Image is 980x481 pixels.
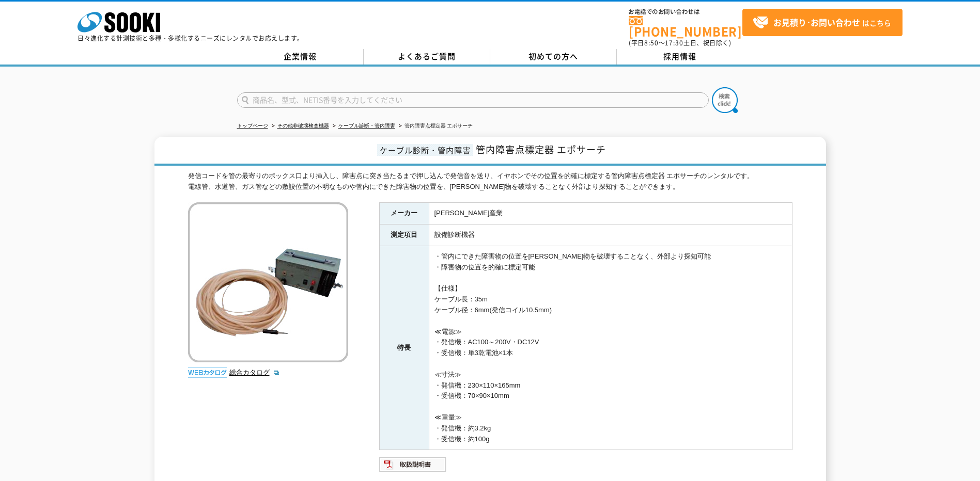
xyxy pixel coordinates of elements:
[188,171,792,193] div: 発信コードを管の最寄りのボックス口より挿入し、障害点に突き当たるまで押し込んで発信音を送り、イヤホンでその位置を的確に標定する管内障害点標定器 エポサーチのレンタルです。 電線管、水道管、ガス管...
[490,49,617,65] a: 初めての方へ
[429,203,792,225] td: [PERSON_NAME]産業
[429,225,792,246] td: 設備診断機器
[629,9,742,15] span: お電話でのお問い合わせは
[742,9,903,36] a: お見積り･お問い合わせはこちら
[188,367,227,378] img: webカタログ
[379,203,429,225] th: メーカー
[644,38,659,47] span: 8:50
[229,368,280,376] a: 総合カタログ
[665,38,683,47] span: 17:30
[629,16,742,37] a: [PHONE_NUMBER]
[379,246,429,450] th: 特長
[753,15,891,30] span: はこちら
[429,246,792,450] td: ・管内にできた障害物の位置を[PERSON_NAME]物を破壊することなく、外部より探知可能 ・障害物の位置を的確に標定可能 【仕様】 ケーブル長：35m ケーブル径：6mm(発信コイル10.5...
[617,49,743,65] a: 採用情報
[712,87,738,113] img: btn_search.png
[629,38,731,47] span: (平日 ～ 土日、祝日除く)
[364,49,490,65] a: よくあるご質問
[476,142,606,156] span: 管内障害点標定器 エポサーチ
[237,123,268,129] a: トップページ
[77,35,304,41] p: 日々進化する計測技術と多種・多様化するニーズにレンタルでお応えします。
[188,202,348,362] img: 管内障害点標定器 エポサーチ
[773,16,860,28] strong: お見積り･お問い合わせ
[379,463,447,471] a: 取扱説明書
[277,123,329,129] a: その他非破壊検査機器
[237,92,709,108] input: 商品名、型式、NETIS番号を入力してください
[338,123,395,129] a: ケーブル診断・管内障害
[379,456,447,473] img: 取扱説明書
[397,121,473,132] li: 管内障害点標定器 エポサーチ
[528,51,578,62] span: 初めての方へ
[377,144,473,156] span: ケーブル診断・管内障害
[237,49,364,65] a: 企業情報
[379,225,429,246] th: 測定項目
